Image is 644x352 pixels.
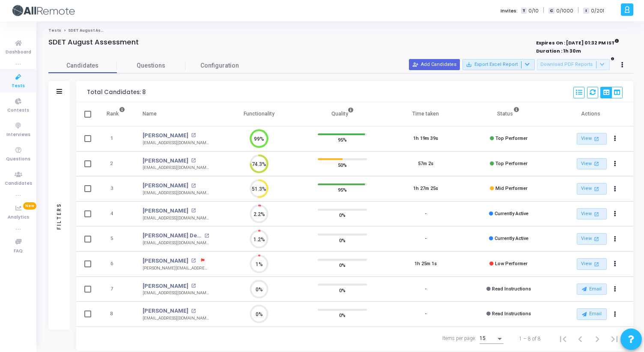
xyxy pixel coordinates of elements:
a: View [577,233,607,245]
a: [PERSON_NAME] [143,131,188,140]
mat-icon: save_alt [466,62,472,68]
button: Add Candidates [409,59,460,70]
div: Time taken [412,109,439,118]
span: Read Instructions [492,286,531,292]
button: Download PDF Reports [537,59,610,70]
button: Actions [609,233,621,245]
span: 0% [339,286,346,294]
span: 0% [339,311,346,319]
td: 3 [98,176,134,201]
button: Actions [609,208,621,220]
td: 7 [98,277,134,302]
a: [PERSON_NAME] [143,157,188,165]
mat-icon: open_in_new [593,260,600,268]
span: Mid Performer [495,186,528,191]
mat-icon: open_in_new [191,158,196,163]
button: First page [555,330,572,347]
span: Candidates [5,180,32,187]
a: View [577,258,607,270]
a: [PERSON_NAME] [143,282,188,290]
h4: SDET August Assessment [48,38,139,47]
div: [EMAIL_ADDRESS][DOMAIN_NAME] [143,190,209,196]
td: 5 [98,226,134,251]
button: Actions [609,283,621,295]
span: Analytics [8,214,29,221]
a: [PERSON_NAME] [143,307,188,315]
button: Actions [609,308,621,320]
span: 0/1000 [556,7,573,15]
button: Email [577,308,607,319]
mat-icon: open_in_new [191,284,196,288]
span: Tests [12,83,25,90]
span: 95% [338,136,347,144]
mat-icon: open_in_new [191,258,196,263]
img: logo [11,2,75,19]
td: 1 [98,126,134,151]
div: [PERSON_NAME][EMAIL_ADDRESS][DOMAIN_NAME] [143,265,209,272]
button: Email [577,284,607,295]
span: 15 [480,335,486,341]
span: New [23,202,36,210]
div: 1h 19m 39s [413,135,438,142]
span: FAQ [14,248,23,255]
span: 0/201 [591,7,604,15]
strong: Duration : 1h 30m [536,47,581,54]
span: Currently Active [495,211,528,216]
div: [EMAIL_ADDRESS][DOMAIN_NAME] [143,215,209,222]
div: 57m 2s [418,160,433,168]
mat-icon: open_in_new [191,183,196,188]
span: 95% [338,186,347,194]
span: Questions [6,156,30,163]
a: View [577,133,607,145]
label: Invites: [501,7,518,15]
span: T [521,8,527,14]
span: Top Performer [495,161,528,166]
mat-icon: open_in_new [204,234,209,238]
div: - [425,286,426,293]
div: - [425,210,426,218]
mat-icon: open_in_new [191,133,196,138]
span: Currently Active [495,236,528,241]
div: Total Candidates: 8 [87,89,146,96]
mat-icon: person_add_alt [412,62,418,68]
span: 0% [339,236,346,244]
span: 0/10 [528,7,539,15]
button: Export Excel Report [462,59,535,70]
div: [EMAIL_ADDRESS][DOMAIN_NAME] [143,290,209,296]
button: Actions [609,258,621,270]
a: [PERSON_NAME] Dev Pandey [143,231,202,240]
div: Filters [55,169,63,263]
div: Items per page: [442,334,476,342]
td: 4 [98,201,134,227]
mat-select: Items per page: [480,336,504,342]
div: [EMAIL_ADDRESS][DOMAIN_NAME] [143,315,209,322]
button: Previous page [572,330,589,347]
span: 50% [338,160,347,169]
mat-icon: open_in_new [593,160,600,167]
th: Actions [550,102,633,126]
div: 1h 25m 1s [414,260,437,268]
a: View [577,183,607,195]
th: Quality [301,102,384,126]
div: Name [143,109,157,118]
div: [EMAIL_ADDRESS][DOMAIN_NAME] [143,140,209,146]
button: Next page [589,330,606,347]
span: Low Performer [495,261,528,266]
mat-icon: open_in_new [593,135,600,142]
span: | [543,6,544,15]
div: View Options [600,87,623,98]
th: Functionality [218,102,301,126]
mat-icon: open_in_new [593,210,600,218]
span: C [549,8,554,14]
nav: breadcrumb [48,28,633,33]
span: Contests [7,107,29,114]
button: Actions [609,158,621,170]
span: Candidates [48,61,117,70]
span: I [583,8,589,14]
a: [PERSON_NAME] [143,207,188,215]
td: 6 [98,251,134,277]
span: 0% [339,211,346,219]
div: 1h 27m 25s [413,185,438,192]
div: - [425,311,426,318]
a: View [577,208,607,220]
